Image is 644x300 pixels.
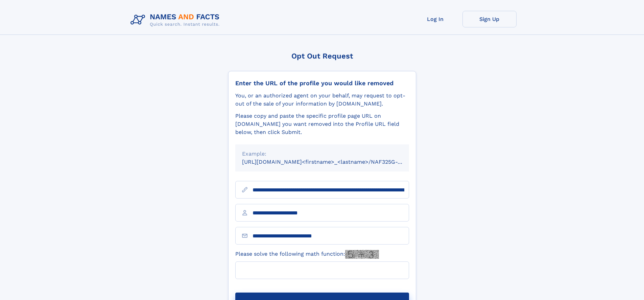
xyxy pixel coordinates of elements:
a: Sign Up [462,11,517,27]
a: Log In [408,11,462,27]
img: Logo Names and Facts [128,11,225,29]
div: Enter the URL of the profile you would like removed [235,79,409,87]
small: [URL][DOMAIN_NAME]<firstname>_<lastname>/NAF325G-xxxxxxxx [242,159,422,165]
div: Opt Out Request [228,52,416,60]
label: Please solve the following math function: [235,250,379,259]
div: Example: [242,150,402,158]
div: Please copy and paste the specific profile page URL on [DOMAIN_NAME] you want removed into the Pr... [235,112,409,136]
div: You, or an authorized agent on your behalf, may request to opt-out of the sale of your informatio... [235,92,409,108]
